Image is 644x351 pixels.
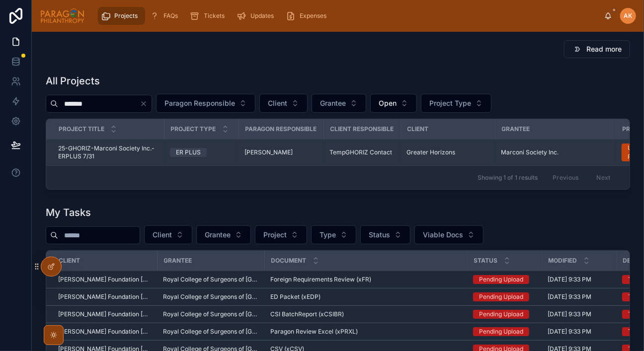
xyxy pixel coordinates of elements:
[59,125,104,133] span: Project Title
[270,276,461,283] a: Foreign Requirements Review (xFR)
[320,230,336,240] span: Type
[270,276,371,283] span: Foreign Requirements Review (xFR)
[164,12,178,20] span: FAQs
[163,310,258,318] a: Royal College of Surgeons of [GEOGRAPHIC_DATA]
[176,148,201,157] div: ER PLUS
[564,40,630,58] button: Read more
[548,328,610,336] a: [DATE] 9:33 PM
[548,328,591,336] span: [DATE] 9:33 PM
[46,206,91,219] h1: My Tasks
[270,328,358,336] span: Paragon Review Excel (xPRXL)
[407,125,429,133] span: Client
[156,94,255,113] button: Select Button
[244,148,318,156] a: [PERSON_NAME]
[270,328,461,336] a: Paragon Review Excel (xPRXL)
[379,98,397,108] span: Open
[300,12,327,20] span: Expenses
[259,94,308,113] button: Select Button
[473,275,536,284] a: Pending Upload
[270,293,321,301] span: ED Packet (xEDP)
[187,7,232,25] a: Tickets
[624,12,633,20] span: AK
[478,174,538,182] span: Showing 1 of 1 results
[311,225,356,244] button: Select Button
[163,328,258,336] a: Royal College of Surgeons of [GEOGRAPHIC_DATA]
[163,293,258,301] a: Royal College of Surgeons of [GEOGRAPHIC_DATA]
[164,98,235,108] span: Paragon Responsible
[140,100,152,108] button: Clear
[58,144,158,160] a: 25-GHORIZ-Marconi Society Inc.-ERPLUS 7/31
[163,276,258,283] span: Royal College of Surgeons of [GEOGRAPHIC_DATA]
[234,7,281,25] a: Updates
[93,5,604,27] div: scrollable content
[548,293,591,301] span: [DATE] 9:33 PM
[270,293,461,301] a: ED Packet (xEDP)
[586,44,622,54] span: Read more
[245,125,317,133] span: Paragon Responsible
[205,230,231,240] span: Grantee
[58,328,151,336] a: [PERSON_NAME] Foundation [GEOGRAPHIC_DATA]
[147,7,185,25] a: FAQs
[271,257,307,265] span: Document
[423,230,463,240] span: Viable Docs
[330,125,394,133] span: Client Responsible
[421,94,491,113] button: Select Button
[270,310,461,318] a: CSI BatchReport (xCSIBR)
[360,225,410,244] button: Select Button
[479,327,523,336] div: Pending Upload
[501,148,559,156] span: Marconi Society Inc.
[549,257,577,265] span: Modified
[164,257,192,265] span: Grantee
[414,225,483,244] button: Select Button
[268,98,287,108] span: Client
[98,7,145,25] a: Projects
[329,148,392,156] span: TempGHORIZ Contact
[369,230,390,240] span: Status
[170,148,233,157] a: ER PLUS
[320,98,346,108] span: Grantee
[370,94,417,113] button: Select Button
[548,276,591,283] span: [DATE] 9:33 PM
[473,327,536,336] a: Pending Upload
[548,293,610,301] a: [DATE] 9:33 PM
[502,125,530,133] span: Grantee
[429,98,471,108] span: Project Type
[244,148,293,156] span: [PERSON_NAME]
[58,293,151,301] a: [PERSON_NAME] Foundation [GEOGRAPHIC_DATA]
[270,310,344,318] span: CSI BatchReport (xCSIBR)
[501,148,610,156] a: Marconi Society Inc.
[548,310,591,318] span: [DATE] 9:33 PM
[255,225,307,244] button: Select Button
[548,276,610,283] a: [DATE] 9:33 PM
[115,12,138,20] span: Projects
[171,125,216,133] span: Project Type
[58,310,151,318] a: [PERSON_NAME] Foundation [GEOGRAPHIC_DATA]
[406,148,489,156] a: Greater Horizons
[473,310,536,319] a: Pending Upload
[263,230,287,240] span: Project
[479,275,523,284] div: Pending Upload
[153,230,172,240] span: Client
[251,12,274,20] span: Updates
[196,225,251,244] button: Select Button
[312,94,366,113] button: Select Button
[329,148,395,156] a: TempGHORIZ Contact
[479,310,523,319] div: Pending Upload
[474,257,498,265] span: Status
[59,257,80,265] span: Client
[58,276,151,283] a: [PERSON_NAME] Foundation [GEOGRAPHIC_DATA]
[204,12,225,20] span: Tickets
[548,310,610,318] a: [DATE] 9:33 PM
[46,74,100,88] h1: All Projects
[144,225,192,244] button: Select Button
[406,148,455,156] span: Greater Horizons
[479,292,523,301] div: Pending Upload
